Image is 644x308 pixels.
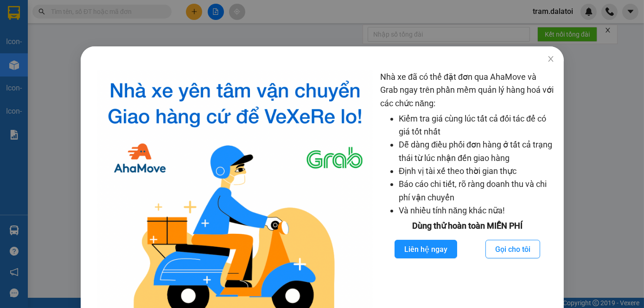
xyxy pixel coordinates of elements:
li: Định vị tài xế theo thời gian thực [399,165,555,178]
li: Dễ dàng điều phối đơn hàng ở tất cả trạng thái từ lúc nhận đến giao hàng [399,138,555,165]
button: Close [537,46,563,72]
li: Kiểm tra giá cùng lúc tất cả đối tác để có giá tốt nhất [399,112,555,139]
span: close [547,55,554,63]
div: Dùng thử hoàn toàn MIỄN PHÍ [380,219,555,232]
span: Gọi cho tôi [495,244,530,255]
button: Liên hệ ngay [394,240,457,258]
span: Liên hệ ngay [404,244,447,255]
li: Và nhiều tính năng khác nữa! [399,204,555,217]
li: Báo cáo chi tiết, rõ ràng doanh thu và chi phí vận chuyển [399,178,555,204]
button: Gọi cho tôi [485,240,540,258]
